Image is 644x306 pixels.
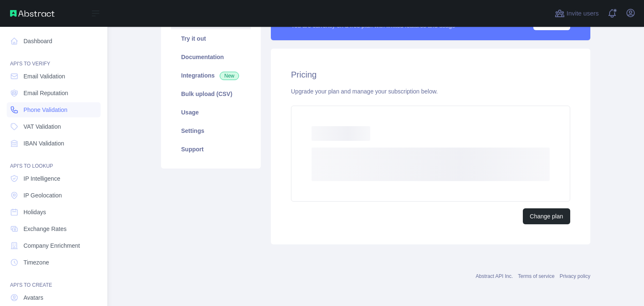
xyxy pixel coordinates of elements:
[10,10,55,17] img: Abstract API
[23,139,64,148] span: IBAN Validation
[23,106,68,114] span: Phone Validation
[23,293,43,302] span: Avatars
[171,140,251,158] a: Support
[7,119,101,134] a: VAT Validation
[7,69,101,84] a: Email Validation
[291,69,570,80] h2: Pricing
[171,66,251,85] a: Integrations New
[518,273,554,279] a: Terms of service
[476,273,513,279] a: Abstract API Inc.
[7,34,101,49] a: Dashboard
[566,9,599,18] span: Invite users
[23,208,46,216] span: Holidays
[7,255,101,270] a: Timezone
[23,191,62,200] span: IP Geolocation
[7,102,101,117] a: Phone Validation
[7,290,101,305] a: Avatars
[560,273,590,279] a: Privacy policy
[7,238,101,253] a: Company Enrichment
[7,272,101,288] div: API'S TO CREATE
[7,188,101,203] a: IP Geolocation
[7,221,101,236] a: Exchange Rates
[23,225,67,233] span: Exchange Rates
[171,48,251,66] a: Documentation
[291,87,570,96] div: Upgrade your plan and manage your subscription below.
[171,29,251,48] a: Try it out
[220,72,239,80] span: New
[553,7,600,20] button: Invite users
[7,153,101,169] div: API'S TO LOOKUP
[7,50,101,67] div: API'S TO VERIFY
[23,72,65,80] span: Email Validation
[23,89,68,97] span: Email Reputation
[171,85,251,103] a: Bulk upload (CSV)
[23,258,49,267] span: Timezone
[7,86,101,101] a: Email Reputation
[7,205,101,220] a: Holidays
[7,171,101,186] a: IP Intelligence
[7,136,101,151] a: IBAN Validation
[23,122,61,131] span: VAT Validation
[171,103,251,122] a: Usage
[23,174,60,183] span: IP Intelligence
[523,208,570,224] button: Change plan
[171,122,251,140] a: Settings
[23,241,80,250] span: Company Enrichment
